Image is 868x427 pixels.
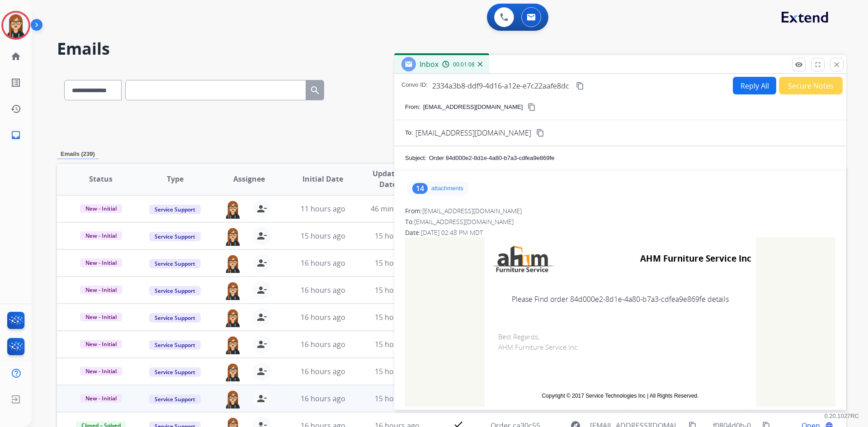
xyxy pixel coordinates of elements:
[405,217,835,226] div: To:
[10,130,21,141] mat-icon: inbox
[301,285,345,295] span: 16 hours ago
[489,242,557,276] img: AHM
[302,174,343,184] span: Initial Date
[256,203,267,214] mat-icon: person_remove
[256,393,267,404] mat-icon: person_remove
[528,103,536,111] mat-icon: content_copy
[149,394,201,404] span: Service Support
[453,61,475,68] span: 00:01:08
[401,80,428,91] p: Convo ID:
[431,185,463,192] p: attachments
[80,339,122,349] span: New - Initial
[149,259,201,268] span: Service Support
[301,231,345,241] span: 15 hours ago
[80,285,122,295] span: New - Initial
[498,392,742,400] td: Copyright © 2017 Service Technologies Inc | All Rights Reserved.
[795,61,803,69] mat-icon: remove_red_eye
[412,183,428,194] div: 14
[368,168,409,190] span: Updated Date
[375,285,420,295] span: 15 hours ago
[414,217,514,226] span: [EMAIL_ADDRESS][DOMAIN_NAME]
[149,313,201,323] span: Service Support
[10,103,21,114] mat-icon: history
[824,411,859,422] p: 0.20.1027RC
[576,82,584,90] mat-icon: content_copy
[375,258,420,268] span: 15 hours ago
[80,394,122,403] span: New - Initial
[57,40,846,58] h2: Emails
[89,174,113,184] span: Status
[301,366,345,376] span: 16 hours ago
[256,258,267,268] mat-icon: person_remove
[421,228,483,237] span: [DATE] 02:48 PM MDT
[256,339,267,350] mat-icon: person_remove
[405,206,835,216] div: From:
[301,204,345,214] span: 11 hours ago
[833,61,841,69] mat-icon: close
[80,366,122,376] span: New - Initial
[149,286,201,296] span: Service Support
[80,231,122,240] span: New - Initial
[149,367,201,377] span: Service Support
[375,339,420,349] span: 15 hours ago
[57,150,99,159] p: Emails (239)
[371,204,423,214] span: 46 minutes ago
[10,51,21,62] mat-icon: home
[405,103,420,112] p: From:
[233,174,265,184] span: Assignee
[149,205,201,214] span: Service Support
[256,230,267,241] mat-icon: person_remove
[405,128,413,137] p: To:
[256,312,267,323] mat-icon: person_remove
[80,312,122,322] span: New - Initial
[375,312,420,322] span: 15 hours ago
[536,129,544,137] mat-icon: content_copy
[149,232,201,241] span: Service Support
[423,103,523,112] p: [EMAIL_ADDRESS][DOMAIN_NAME]
[224,308,242,327] img: agent-avatar
[149,340,201,350] span: Service Support
[224,281,242,300] img: agent-avatar
[375,366,420,376] span: 15 hours ago
[80,204,122,213] span: New - Initial
[224,254,242,273] img: agent-avatar
[779,77,843,94] button: Secure Notes
[310,85,321,96] mat-icon: search
[405,154,426,163] p: Subject:
[485,318,756,383] td: Best Regards, AHM Furniture Service Inc
[224,335,242,354] img: agent-avatar
[405,228,835,237] div: Date:
[422,206,522,215] span: [EMAIL_ADDRESS][DOMAIN_NAME]
[415,127,531,138] span: [EMAIL_ADDRESS][DOMAIN_NAME]
[432,81,569,91] span: 2334a3b8-ddf9-4d16-a12e-e7c22aafe8dc
[429,154,555,163] p: Order 84d000e2-8d1e-4a80-b7a3-cdfea9e869fe
[589,242,751,276] td: AHM Furniture Service Inc
[224,389,242,408] img: agent-avatar
[375,231,420,241] span: 15 hours ago
[80,258,122,267] span: New - Initial
[10,77,21,88] mat-icon: list_alt
[301,339,345,349] span: 16 hours ago
[375,394,420,404] span: 15 hours ago
[256,285,267,296] mat-icon: person_remove
[256,366,267,377] mat-icon: person_remove
[301,312,345,322] span: 16 hours ago
[733,77,776,94] button: Reply All
[224,227,242,246] img: agent-avatar
[224,362,242,381] img: agent-avatar
[301,394,345,404] span: 16 hours ago
[167,174,184,184] span: Type
[301,258,345,268] span: 16 hours ago
[224,200,242,219] img: agent-avatar
[3,13,28,38] img: avatar
[485,280,756,318] td: Please Find order 84d000e2-8d1e-4a80-b7a3-cdfea9e869fe details
[420,59,439,69] span: Inbox
[814,61,822,69] mat-icon: fullscreen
